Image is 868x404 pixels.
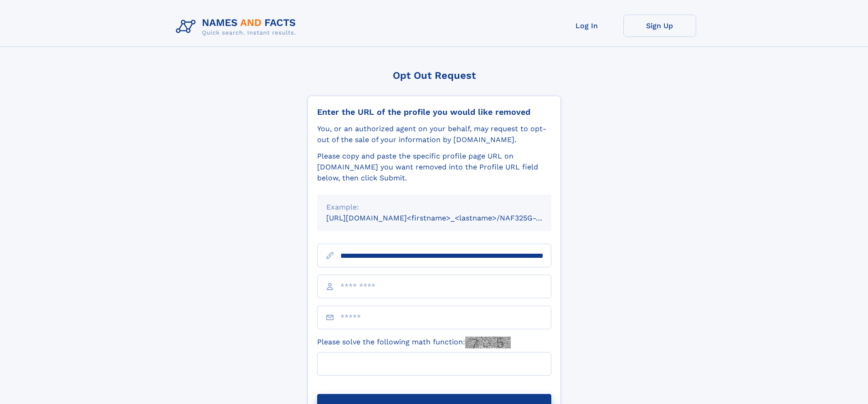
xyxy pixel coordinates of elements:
[308,70,561,81] div: Opt Out Request
[326,202,542,213] div: Example:
[317,123,551,145] div: You, or an authorized agent on your behalf, may request to opt-out of the sale of your informatio...
[317,107,551,117] div: Enter the URL of the profile you would like removed
[623,15,696,37] a: Sign Up
[317,337,511,348] label: Please solve the following math function:
[317,151,551,184] div: Please copy and paste the specific profile page URL on [DOMAIN_NAME] you want removed into the Pr...
[172,15,303,39] img: Logo Names and Facts
[550,15,623,37] a: Log In
[326,214,569,222] small: [URL][DOMAIN_NAME]<firstname>_<lastname>/NAF325G-xxxxxxxx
